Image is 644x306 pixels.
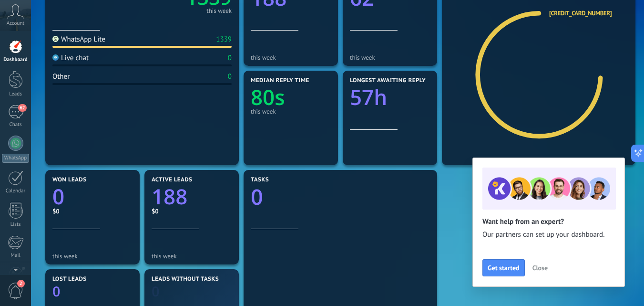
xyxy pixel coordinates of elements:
div: this week [350,54,430,61]
div: this week [152,253,232,260]
div: Chats [2,122,30,128]
img: Live chat [52,54,59,61]
div: Other [52,72,70,81]
div: Leads [2,91,30,97]
span: Won leads [52,177,86,183]
span: 2 [17,280,25,287]
div: Mail [2,253,30,259]
span: Leads without tasks [152,276,219,283]
div: Live chat [52,53,89,63]
div: this week [251,108,331,115]
a: [CREDIT_CARD_NUMBER] [549,9,612,17]
h2: Want help from an expert? [482,217,615,226]
span: 62 [18,104,26,112]
span: Tasks [251,177,269,183]
text: 80s [251,83,285,111]
a: 0 [251,182,430,211]
div: 1339 [216,35,232,44]
span: Active leads [152,177,192,183]
div: $0 [152,207,232,215]
button: Get started [482,259,525,276]
div: WhatsApp [2,154,29,163]
div: $0 [52,207,133,215]
div: Lists [2,222,30,228]
span: Lost leads [52,276,87,283]
div: 0 [228,53,232,63]
text: 0 [52,182,64,211]
a: 0 [52,182,133,211]
div: this week [52,253,133,260]
div: 0 [228,72,232,81]
text: 0 [251,182,263,211]
text: 188 [152,182,187,211]
span: Longest awaiting reply [350,77,426,84]
span: Get started [488,264,520,271]
div: this week [206,9,232,13]
a: 188 [152,182,232,211]
text: 0 [152,282,160,301]
a: 57h [350,83,430,111]
span: Median reply time [251,77,309,84]
text: 57h [350,83,387,111]
span: Our partners can set up your dashboard. [482,230,615,240]
img: WhatsApp Lite [52,36,59,42]
div: WhatsApp Lite [52,35,105,44]
div: Calendar [2,188,30,194]
button: Close [528,261,552,275]
div: Dashboard [2,57,30,63]
text: 0 [52,282,61,301]
span: Close [532,264,548,271]
div: this week [251,54,331,61]
span: Account [7,21,24,27]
